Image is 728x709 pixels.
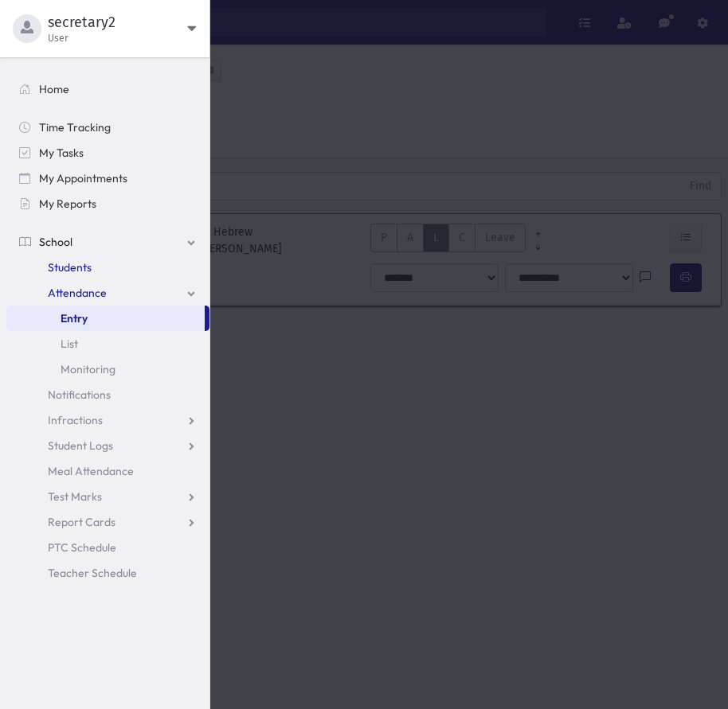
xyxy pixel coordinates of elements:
span: Students [48,260,92,275]
a: Entry [6,306,205,331]
a: Infractions [6,407,209,433]
a: Notifications [6,382,209,407]
span: Entry [61,311,88,325]
span: Teacher Schedule [48,566,137,580]
span: My Reports [39,197,96,211]
span: Home [39,82,69,96]
span: School [39,235,72,249]
a: Meal Attendance [6,458,209,484]
span: Infractions [48,413,103,427]
span: User [48,32,187,45]
a: Home [6,76,209,102]
span: My Appointments [39,171,127,185]
span: Attendance [48,286,107,300]
span: Student Logs [48,438,113,453]
span: Report Cards [48,515,115,529]
span: Meal Attendance [48,464,134,478]
a: My Reports [6,191,209,216]
span: Test Marks [48,489,102,504]
a: Test Marks [6,484,209,509]
a: My Tasks [6,140,209,166]
span: Time Tracking [39,120,111,134]
a: Attendance [6,280,209,306]
a: Monitoring [6,356,209,382]
a: Report Cards [6,509,209,535]
span: Notifications [48,388,111,402]
span: PTC Schedule [48,540,116,555]
a: School [6,229,209,255]
a: My Appointments [6,166,209,191]
span: secretary2 [48,13,187,32]
a: PTC Schedule [6,535,209,560]
a: Student Logs [6,433,209,458]
a: Time Tracking [6,115,209,140]
a: Teacher Schedule [6,560,209,586]
a: Students [6,255,209,280]
span: List [61,337,78,351]
span: Monitoring [61,362,115,376]
a: List [6,331,209,356]
span: My Tasks [39,146,84,160]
